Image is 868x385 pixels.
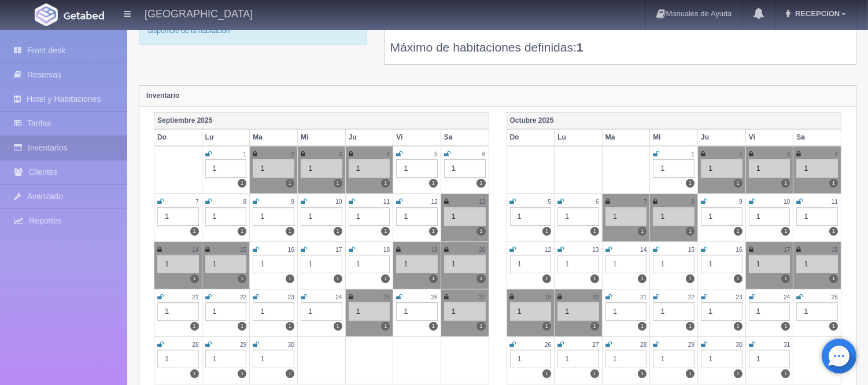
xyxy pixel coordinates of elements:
[250,129,298,146] th: Ma
[590,227,599,236] label: 1
[784,294,790,300] small: 24
[545,294,551,300] small: 19
[240,247,246,253] small: 15
[301,159,342,178] div: 1
[832,199,838,205] small: 11
[640,342,647,348] small: 28
[479,199,485,205] small: 13
[349,255,390,273] div: 1
[335,247,342,253] small: 17
[387,151,390,157] small: 4
[749,207,791,226] div: 1
[157,302,199,321] div: 1
[381,274,390,283] label: 1
[288,294,294,300] small: 23
[381,179,390,188] label: 1
[383,294,390,300] small: 25
[286,322,294,331] label: 1
[787,151,791,157] small: 3
[796,159,838,178] div: 1
[653,159,695,178] div: 1
[383,199,390,205] small: 11
[686,227,695,236] label: 1
[396,302,438,321] div: 1
[686,274,695,283] label: 1
[383,247,390,253] small: 18
[396,255,438,273] div: 1
[334,322,342,331] label: 1
[301,255,342,273] div: 1
[638,274,647,283] label: 1
[701,302,743,321] div: 1
[301,302,342,321] div: 1
[734,227,743,236] label: 1
[686,369,695,378] label: 1
[441,129,489,146] th: Sa
[592,247,599,253] small: 13
[240,294,246,300] small: 22
[557,350,599,368] div: 1
[781,369,790,378] label: 1
[701,350,743,368] div: 1
[190,322,199,331] label: 1
[596,199,599,205] small: 6
[739,199,743,205] small: 9
[796,255,838,273] div: 1
[688,342,695,348] small: 29
[691,151,695,157] small: 1
[784,247,790,253] small: 17
[739,151,743,157] small: 2
[781,274,790,283] label: 1
[205,159,247,178] div: 1
[477,179,485,188] label: 1
[349,302,390,321] div: 1
[653,350,695,368] div: 1
[301,207,342,226] div: 1
[339,151,342,157] small: 3
[686,322,695,331] label: 1
[253,302,294,321] div: 1
[784,199,790,205] small: 10
[701,159,743,178] div: 1
[253,350,294,368] div: 1
[477,274,485,283] label: 1
[749,255,791,273] div: 1
[749,350,791,368] div: 1
[542,227,551,236] label: 1
[796,207,838,226] div: 1
[205,350,247,368] div: 1
[345,129,393,146] th: Ju
[557,255,599,273] div: 1
[286,369,294,378] label: 1
[64,11,104,20] img: Getabed
[381,322,390,331] label: 1
[145,6,253,20] h4: [GEOGRAPHIC_DATA]
[736,294,742,300] small: 23
[548,199,551,205] small: 5
[154,129,202,146] th: Do
[349,159,390,178] div: 1
[510,207,552,226] div: 1
[205,207,247,226] div: 1
[734,322,743,331] label: 1
[781,227,790,236] label: 1
[381,227,390,236] label: 1
[555,129,603,146] th: Lu
[238,369,246,378] label: 1
[477,322,485,331] label: 1
[545,342,551,348] small: 26
[792,9,840,18] span: RECEPCION
[781,322,790,331] label: 1
[35,3,58,26] img: Getabed
[192,247,198,253] small: 14
[238,227,246,236] label: 1
[195,199,199,205] small: 7
[396,159,438,178] div: 1
[288,342,294,348] small: 30
[291,199,294,205] small: 9
[334,227,342,236] label: 1
[190,369,199,378] label: 1
[429,322,438,331] label: 1
[429,179,438,188] label: 1
[701,207,743,226] div: 1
